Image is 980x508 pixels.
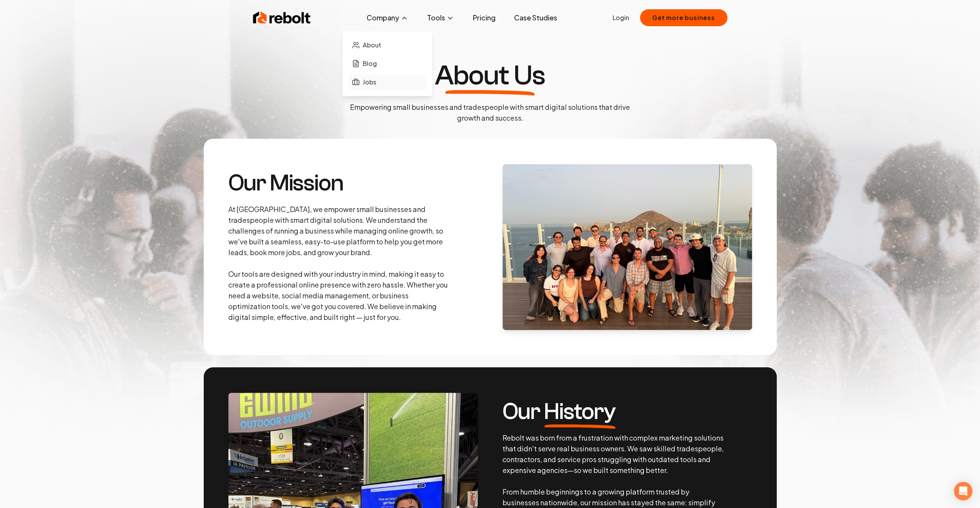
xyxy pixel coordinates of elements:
p: At [GEOGRAPHIC_DATA], we empower small businesses and tradespeople with smart digital solutions. ... [228,204,450,323]
h3: Our Mission [228,172,450,195]
a: Login [613,13,629,22]
img: Rebolt Logo [253,10,311,25]
span: History [544,400,616,423]
span: About [363,40,381,50]
div: Open Intercom Messenger [954,482,972,500]
button: Company [360,10,414,25]
h1: About Us [435,62,545,89]
span: Blog [363,59,377,68]
a: About [349,37,426,53]
span: Jobs [363,77,376,87]
img: About [503,164,752,330]
button: Get more business [640,9,727,26]
a: Blog [349,56,426,71]
a: Case Studies [508,10,563,25]
a: Jobs [349,74,426,90]
a: Pricing [466,10,501,25]
h3: Our [503,400,724,423]
button: Tools [420,10,460,25]
p: Empowering small businesses and tradespeople with smart digital solutions that drive growth and s... [344,102,637,123]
